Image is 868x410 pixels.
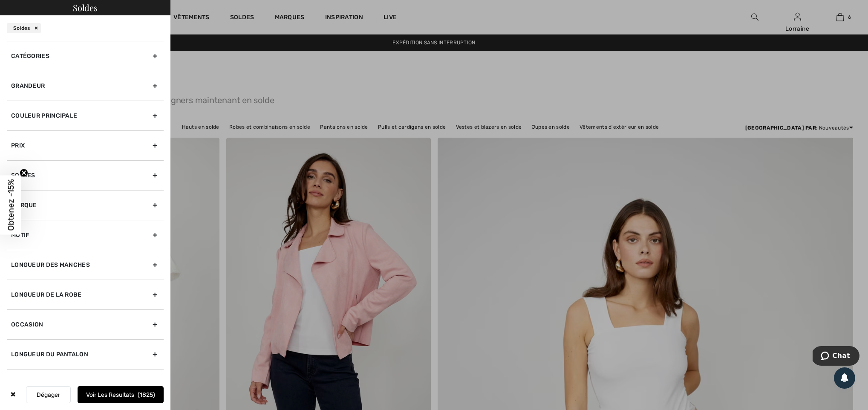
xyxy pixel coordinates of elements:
[7,41,164,71] div: Catégories
[26,386,71,403] button: Dégager
[20,169,28,177] button: Close teaser
[7,250,164,280] div: Longueur des manches
[7,220,164,250] div: Motif
[7,339,164,369] div: Longueur du pantalon
[7,190,164,220] div: Marque
[7,280,164,309] div: Longueur de la robe
[7,386,19,403] div: ✖
[6,179,16,231] span: Obtenez -15%
[7,309,164,339] div: Occasion
[7,101,164,130] div: Couleur Principale
[7,369,164,399] div: Coupe du pantalon
[7,130,164,160] div: Prix
[78,386,164,403] button: Voir les resultats1825
[813,346,859,367] iframe: Ouvre un widget dans lequel vous pouvez chatter avec l’un de nos agents
[7,160,164,190] div: Soldes
[7,71,164,101] div: Grandeur
[138,391,155,398] span: 1825
[7,23,41,33] div: Soldes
